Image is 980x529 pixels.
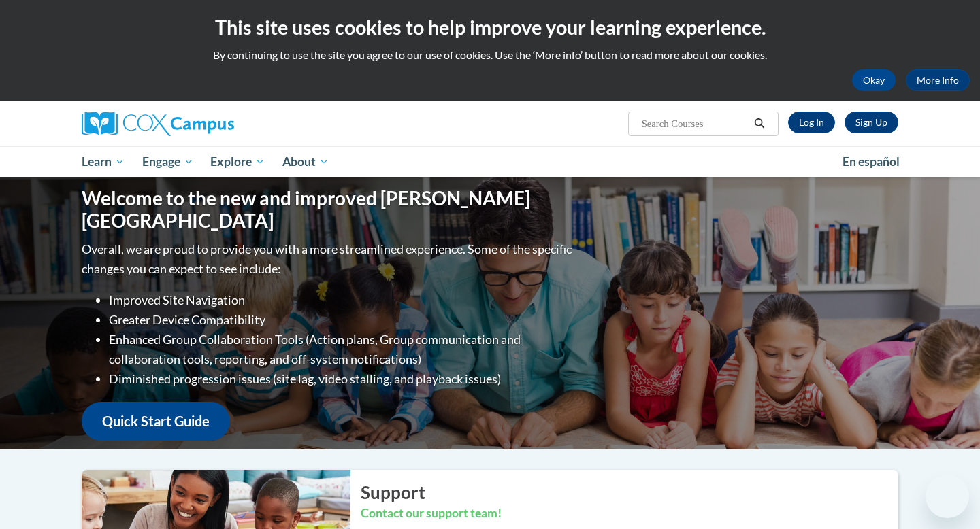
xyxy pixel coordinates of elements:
a: Register [845,112,898,133]
span: About [282,154,329,170]
span: En español [843,154,900,169]
h1: Welcome to the new and improved [PERSON_NAME][GEOGRAPHIC_DATA] [82,187,575,233]
button: Search [749,116,770,132]
li: Improved Site Navigation [109,290,575,310]
h2: Support [361,480,898,505]
a: Cox Campus [82,112,340,136]
a: Learn [73,146,133,177]
li: Enhanced Group Collaboration Tools (Action plans, Group communication and collaboration tools, re... [109,330,575,369]
a: More Info [906,69,970,91]
a: Engage [133,146,202,177]
h3: Contact our support team! [361,505,898,522]
p: By continuing to use the site you agree to our use of cookies. Use the ‘More info’ button to read... [10,48,970,63]
button: Okay [852,69,896,91]
a: About [274,146,338,177]
iframe: Button to launch messaging window [926,475,969,518]
img: Cox Campus [82,112,234,136]
div: Main menu [61,146,919,177]
li: Greater Device Compatibility [109,310,575,330]
a: En español [834,148,909,176]
a: Explore [201,146,274,177]
h2: This site uses cookies to help improve your learning experience. [10,14,970,41]
p: Overall, we are proud to provide you with a more streamlined experience. Some of the specific cha... [82,239,575,279]
a: Log In [788,112,835,133]
span: Engage [142,154,193,170]
span: Explore [210,154,265,170]
input: Search Courses [640,116,749,132]
a: Quick Start Guide [82,402,230,441]
span: Learn [82,154,125,170]
li: Diminished progression issues (site lag, video stalling, and playback issues) [109,369,575,389]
